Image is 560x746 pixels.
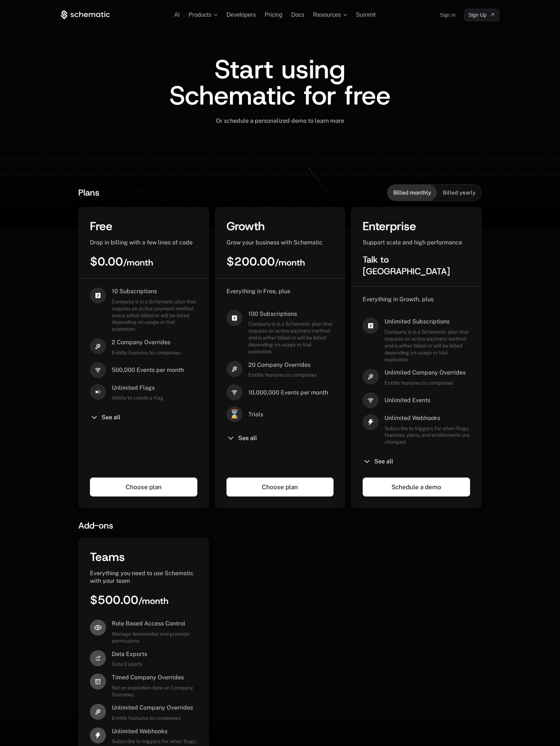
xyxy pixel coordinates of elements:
[226,288,290,295] span: Everything in Free, plus
[384,425,470,446] span: Subscribe to triggers for when flags, features, plans, and entitlements are changed.
[112,298,197,333] span: Company is in a Schematic plan that requires an active payment method and is either billed or wil...
[90,239,193,246] span: Drop in billing with a few lines of code
[248,361,317,369] span: 20 Company Overrides
[112,661,147,668] span: Data Exports
[90,570,194,585] span: Everything you need to use Schematic with your team
[112,620,185,628] span: Role Based Access Control
[112,394,163,401] span: Ability to create a flag
[112,704,193,712] span: Unlimited Company Overrides
[90,704,106,720] i: hammer
[275,257,305,268] sub: / month
[291,12,304,18] a: Docs
[112,338,181,346] span: 2 Company Overrides
[384,329,470,363] span: Company is in a Schematic plan that requires an active payment method and is either billed or wil...
[363,369,379,385] i: hammer
[226,361,242,377] i: hammer
[226,219,265,234] span: Growth
[363,296,434,303] span: Everything in Growth, plus
[78,187,99,199] span: Plans
[248,372,317,378] span: Entitle features to companies
[443,189,476,196] span: Billed yearly
[90,338,106,354] i: hammer
[384,396,430,404] span: Unlimited Events
[363,478,470,496] a: Schedule a demo
[464,9,499,21] a: [object Object]
[226,406,242,422] span: ⌛
[384,414,470,422] span: Unlimited Webhooks
[374,459,393,464] span: See all
[363,457,371,466] i: chevron-down
[189,12,212,18] span: Products
[102,415,121,420] span: See all
[90,674,106,690] i: alarm
[90,549,125,565] span: Teams
[468,11,486,19] span: Sign Up
[169,52,391,113] span: Start using Schematic for free
[363,318,379,334] i: cashapp
[238,435,257,441] span: See all
[90,650,106,666] i: arrow-analytics
[90,727,106,743] i: thunder
[90,254,153,269] span: $0.00
[363,219,416,234] span: Enterprise
[248,389,328,397] span: 10,000,000 Events per month
[226,239,323,246] span: Grow your business with Schematic
[90,620,106,636] i: eye
[216,117,344,124] span: Or schedule a personalized demo to learn more
[248,310,334,318] span: 100 Subscriptions
[356,12,376,18] a: Summit
[112,366,184,374] span: 500,000 Events per month
[112,384,163,392] span: Unlimited Flags
[112,715,193,722] span: Entitle features to companies
[90,478,197,496] a: Choose plan
[123,257,153,268] sub: / month
[248,321,334,355] span: Company is in a Schematic plan that requires an active payment method and is either billed or wil...
[393,189,431,196] span: Billed monthly
[112,349,181,356] span: Entitle features to companies
[112,684,197,698] span: Set an expiration date on Company Overrides
[138,595,169,607] sub: / month
[78,520,113,531] span: Add-ons
[265,12,283,18] a: Pricing
[90,362,106,378] i: signal
[440,9,456,21] a: Sign in
[384,369,466,377] span: Unlimited Company Overrides
[90,384,106,400] i: boolean-on
[226,434,235,443] i: chevron-down
[90,413,99,422] i: chevron-down
[226,384,242,400] i: signal
[384,380,466,386] span: Entitle features to companies
[226,254,305,269] span: $200.00
[363,239,462,246] span: Support scale and high performance
[248,411,263,419] span: Trials
[112,287,197,295] span: 10 Subscriptions
[174,12,180,18] a: AI
[363,392,379,408] i: signal
[384,318,470,326] span: Unlimited Subscriptions
[112,727,167,735] span: Unlimited Webhooks
[226,310,242,326] i: cashapp
[313,12,341,18] span: Resources
[90,287,106,303] i: cashapp
[226,478,334,496] a: Choose plan
[90,592,169,608] span: $500.00
[363,414,379,430] i: thunder
[112,631,197,644] span: Manage teammates and granular permissions
[226,12,256,18] a: Developers
[112,650,147,658] span: Data Exports
[90,219,113,234] span: Free
[112,674,184,682] span: Timed Company Overrides
[363,254,450,277] span: Talk to [GEOGRAPHIC_DATA]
